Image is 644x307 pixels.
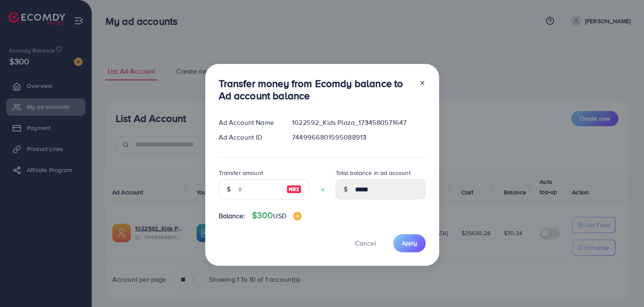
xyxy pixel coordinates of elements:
img: image [293,212,302,220]
button: Cancel [345,234,387,252]
div: Ad Account Name [212,118,286,127]
h4: $300 [252,210,302,221]
iframe: Chat [608,269,638,301]
span: Balance: [219,211,245,221]
label: Total balance in ad account [336,169,411,177]
span: USD [273,211,286,220]
div: 1022592_Kids Plaza_1734580571647 [285,118,432,127]
span: Apply [402,239,417,247]
img: image [286,184,302,194]
label: Transfer amount [219,169,263,177]
div: Ad Account ID [212,132,286,142]
span: Cancel [355,238,376,248]
button: Apply [393,234,426,252]
div: 7449966801595088913 [285,132,432,142]
h3: Transfer money from Ecomdy balance to Ad account balance [219,77,412,102]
